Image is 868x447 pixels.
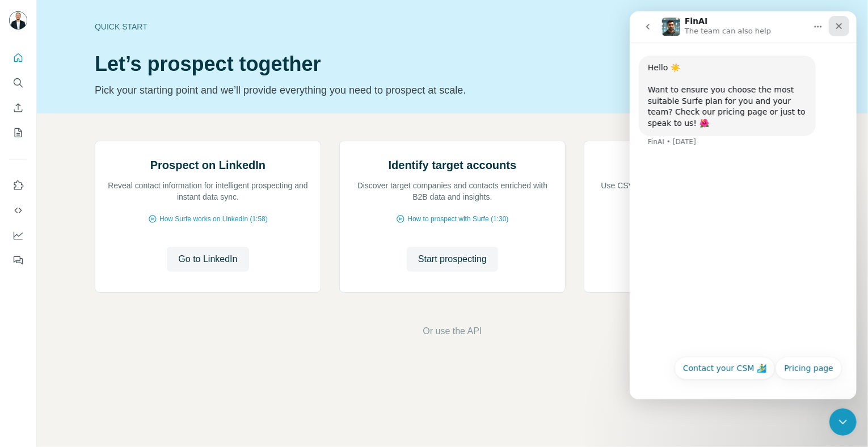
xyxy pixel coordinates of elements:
[407,247,498,272] button: Start prospecting
[9,48,27,68] button: Quick start
[178,252,237,266] span: Go to LinkedIn
[150,157,266,173] h2: Prospect on LinkedIn
[407,214,508,224] span: How to prospect with Surfe (1:30)
[159,214,268,224] span: How Surfe works on LinkedIn (1:58)
[9,200,27,221] button: Use Surfe API
[167,247,248,272] button: Go to LinkedIn
[9,175,27,196] button: Use Surfe on LinkedIn
[418,252,487,266] span: Start prospecting
[9,98,27,118] button: Enrich CSV
[107,180,309,203] p: Reveal contact information for intelligent prospecting and instant data sync.
[9,225,27,246] button: Dashboard
[9,11,27,29] img: Avatar
[630,11,857,399] iframe: Intercom live chat
[389,157,517,173] h2: Identify target accounts
[9,73,27,93] button: Search
[829,408,857,436] iframe: Intercom live chat
[95,53,642,75] h1: Let’s prospect together
[95,21,642,32] div: Quick start
[423,324,482,338] button: Or use the API
[9,123,27,143] button: My lists
[95,82,642,98] p: Pick your starting point and we’ll provide everything you need to prospect at scale.
[596,180,798,203] p: Use CSV enrichment to confirm you are using the best data available.
[351,180,554,203] p: Discover target companies and contacts enriched with B2B data and insights.
[9,250,27,271] button: Feedback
